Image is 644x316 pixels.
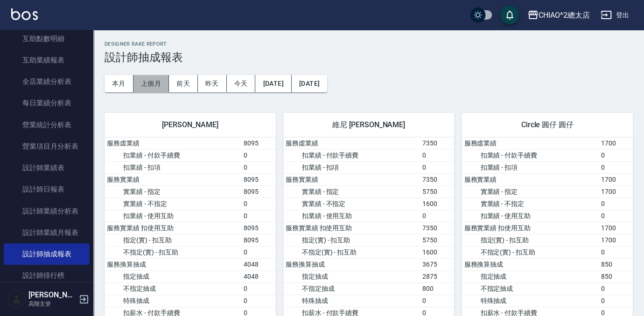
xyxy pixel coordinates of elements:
td: 服務虛業績 [283,137,420,150]
td: 0 [420,295,455,307]
td: 特殊抽成 [283,295,420,307]
a: 營業項目月分析表 [4,136,90,157]
td: 8095 [241,185,276,198]
td: 不指定(實) - 扣互助 [283,246,420,258]
td: 不指定(實) - 扣互助 [105,246,241,258]
h2: Designer Rake Report [105,41,633,47]
h5: [PERSON_NAME] [28,290,76,300]
td: 扣業績 - 使用互助 [283,210,420,222]
td: 服務實業績 [105,173,241,185]
td: 不指定抽成 [462,282,598,295]
td: 4048 [241,258,276,270]
a: 設計師排行榜 [4,265,90,286]
td: 7350 [420,222,455,234]
a: 設計師抽成報表 [4,243,90,265]
td: 指定抽成 [105,270,241,282]
span: 維尼 [PERSON_NAME] [294,120,443,130]
td: 0 [241,246,276,258]
td: 指定(實) - 扣互助 [283,234,420,246]
td: 服務換算抽成 [105,258,241,270]
td: 實業績 - 指定 [283,185,420,198]
td: 服務換算抽成 [283,258,420,270]
td: 5750 [420,234,455,246]
td: 3675 [420,258,455,270]
td: 0 [598,282,633,295]
td: 8095 [241,222,276,234]
button: 前天 [169,75,198,92]
td: 0 [241,161,276,173]
td: 0 [598,198,633,210]
td: 扣業績 - 付款手續費 [283,149,420,161]
td: 0 [420,210,455,222]
button: 上個月 [133,75,169,92]
button: 昨天 [198,75,227,92]
button: CHIAO^2總太店 [524,6,594,25]
td: 實業績 - 不指定 [462,198,598,210]
p: 高階主管 [28,300,76,308]
td: 0 [598,210,633,222]
img: Logo [11,8,38,20]
td: 0 [598,161,633,173]
td: 1700 [598,137,633,150]
td: 服務虛業績 [105,137,241,150]
div: CHIAO^2總太店 [539,9,590,21]
td: 0 [241,198,276,210]
a: 營業統計分析表 [4,114,90,136]
td: 服務實業績 扣使用互助 [105,222,241,234]
td: 扣業績 - 使用互助 [462,210,598,222]
td: 特殊抽成 [462,295,598,307]
td: 0 [420,149,455,161]
td: 服務換算抽成 [462,258,598,270]
td: 服務虛業績 [462,137,598,150]
td: 1700 [598,185,633,198]
td: 1700 [598,222,633,234]
button: save [500,6,519,24]
td: 8095 [241,137,276,150]
td: 1600 [420,198,455,210]
td: 0 [241,210,276,222]
td: 850 [598,258,633,270]
td: 0 [241,295,276,307]
td: 0 [420,161,455,173]
td: 0 [241,149,276,161]
td: 實業績 - 不指定 [105,198,241,210]
td: 扣業績 - 扣項 [462,161,598,173]
a: 設計師日報表 [4,179,90,200]
td: 指定(實) - 扣互助 [105,234,241,246]
td: 服務實業績 [462,173,598,185]
a: 互助業績報表 [4,49,90,71]
button: [DATE] [292,75,327,92]
td: 2875 [420,270,455,282]
td: 扣業績 - 扣項 [105,161,241,173]
td: 0 [598,149,633,161]
td: 實業績 - 不指定 [283,198,420,210]
td: 指定抽成 [462,270,598,282]
a: 設計師業績月報表 [4,222,90,243]
a: 每日業績分析表 [4,92,90,114]
td: 8095 [241,234,276,246]
td: 1700 [598,173,633,185]
td: 0 [598,246,633,258]
td: 8095 [241,173,276,185]
td: 7350 [420,137,455,150]
td: 1600 [420,246,455,258]
td: 1700 [598,234,633,246]
td: 扣業績 - 扣項 [283,161,420,173]
td: 實業績 - 指定 [105,185,241,198]
td: 不指定抽成 [105,282,241,295]
a: 全店業績分析表 [4,71,90,92]
td: 不指定抽成 [283,282,420,295]
h3: 設計師抽成報表 [105,51,633,64]
span: [PERSON_NAME] [116,120,265,130]
img: Person [7,290,26,309]
td: 指定(實) - 扣互助 [462,234,598,246]
a: 設計師業績表 [4,157,90,179]
td: 5750 [420,185,455,198]
button: 登出 [597,7,633,24]
td: 服務實業績 扣使用互助 [283,222,420,234]
td: 扣業績 - 使用互助 [105,210,241,222]
td: 0 [598,295,633,307]
td: 服務實業績 [283,173,420,185]
td: 不指定(實) - 扣互助 [462,246,598,258]
td: 特殊抽成 [105,295,241,307]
